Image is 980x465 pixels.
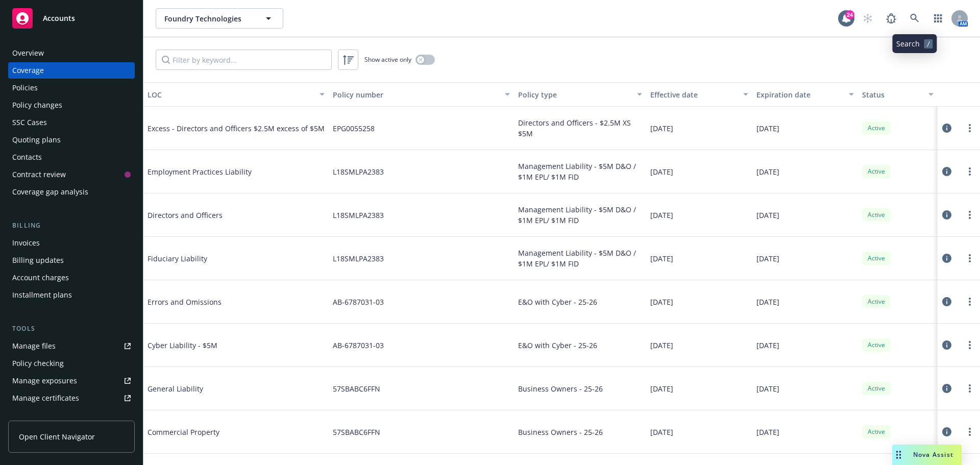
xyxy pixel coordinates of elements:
[12,270,69,286] div: Account charges
[333,166,384,177] span: L18SMLPA2383
[12,355,64,372] div: Policy checking
[148,383,301,394] span: General Liability
[8,62,135,79] a: Coverage
[752,82,858,107] button: Expiration date
[8,338,135,354] a: Manage files
[518,427,603,437] span: Business Owners - 25-26
[866,167,887,176] span: Active
[518,297,597,307] span: E&O with Cyber - 25-26
[8,80,135,96] a: Policies
[333,253,384,264] span: L18SMLPA2383
[148,123,325,134] span: Excess - Directors and Officers $2.5M excess of $5M
[518,117,642,139] span: Directors and Officers - $2.5M XS $5M
[12,407,64,424] div: Manage claims
[646,82,752,107] button: Effective date
[12,287,72,303] div: Installment plans
[12,149,42,165] div: Contacts
[8,4,135,33] a: Accounts
[148,340,301,351] span: Cyber Liability - $5M
[866,124,887,133] span: Active
[756,383,779,394] span: [DATE]
[8,407,135,424] a: Manage claims
[156,8,283,29] button: Foundry Technologies
[518,340,597,351] span: E&O with Cyber - 25-26
[8,373,135,389] a: Manage exposures
[756,123,779,134] span: [DATE]
[333,383,380,394] span: 57SBABC6FFN
[148,89,313,100] div: LOC
[756,427,779,437] span: [DATE]
[8,97,135,113] a: Policy changes
[881,8,901,29] a: Report a Bug
[892,445,905,465] div: Drag to move
[514,82,646,107] button: Policy type
[858,82,938,107] button: Status
[12,80,38,96] div: Policies
[650,340,673,351] span: [DATE]
[333,89,499,100] div: Policy number
[756,210,779,221] span: [DATE]
[518,89,631,100] div: Policy type
[333,297,384,307] span: AB-6787031-03
[8,252,135,268] a: Billing updates
[12,62,44,79] div: Coverage
[12,252,64,268] div: Billing updates
[964,339,976,351] a: more
[8,114,135,131] a: SSC Cases
[650,89,737,100] div: Effective date
[148,210,301,221] span: Directors and Officers
[333,427,380,437] span: 57SBABC6FFN
[19,431,95,442] span: Open Client Navigator
[964,165,976,178] a: more
[8,270,135,286] a: Account charges
[650,383,673,394] span: [DATE]
[756,89,843,100] div: Expiration date
[8,166,135,183] a: Contract review
[329,82,514,107] button: Policy number
[148,427,301,437] span: Commercial Property
[866,340,887,350] span: Active
[12,166,66,183] div: Contract review
[148,166,301,177] span: Employment Practices Liability
[8,235,135,251] a: Invoices
[148,297,301,307] span: Errors and Omissions
[8,390,135,406] a: Manage certificates
[148,253,301,264] span: Fiduciary Liability
[866,297,887,306] span: Active
[866,210,887,219] span: Active
[964,296,976,308] a: more
[12,235,40,251] div: Invoices
[650,427,673,437] span: [DATE]
[8,45,135,61] a: Overview
[8,324,135,334] div: Tools
[12,373,77,389] div: Manage exposures
[12,114,47,131] div: SSC Cases
[8,355,135,372] a: Policy checking
[650,253,673,264] span: [DATE]
[857,8,878,29] a: Start snowing
[964,209,976,221] a: more
[364,55,411,64] span: Show active only
[756,166,779,177] span: [DATE]
[964,122,976,134] a: more
[12,390,79,406] div: Manage certificates
[756,297,779,307] span: [DATE]
[518,383,603,394] span: Business Owners - 25-26
[12,338,56,354] div: Manage files
[518,248,642,269] span: Management Liability - $5M D&O / $1M EPL/ $1M FID
[518,204,642,226] span: Management Liability - $5M D&O / $1M EPL/ $1M FID
[756,253,779,264] span: [DATE]
[12,45,44,61] div: Overview
[8,221,135,231] div: Billing
[43,14,75,22] span: Accounts
[8,184,135,200] a: Coverage gap analysis
[650,210,673,221] span: [DATE]
[964,382,976,395] a: more
[862,89,922,100] div: Status
[164,13,253,24] span: Foundry Technologies
[964,252,976,264] a: more
[333,210,384,221] span: L18SMLPA2383
[8,287,135,303] a: Installment plans
[866,254,887,263] span: Active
